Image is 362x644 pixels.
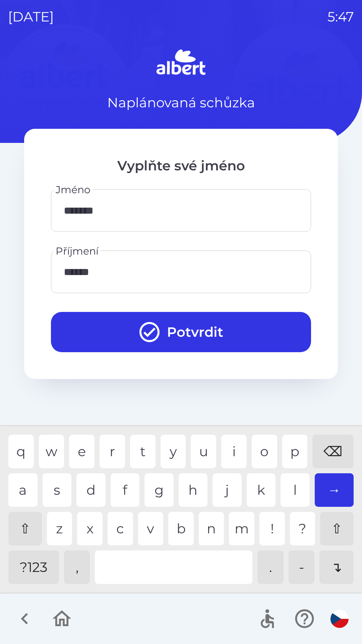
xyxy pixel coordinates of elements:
p: [DATE] [8,7,54,27]
img: cs flag [330,610,349,628]
p: 5:47 [327,7,354,27]
img: Logo [24,47,338,79]
p: Naplánovaná schůzka [107,93,255,113]
label: Jméno [56,182,90,197]
label: Příjmení [56,244,99,258]
button: Potvrdit [51,312,311,352]
p: Vyplňte své jméno [51,156,311,176]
